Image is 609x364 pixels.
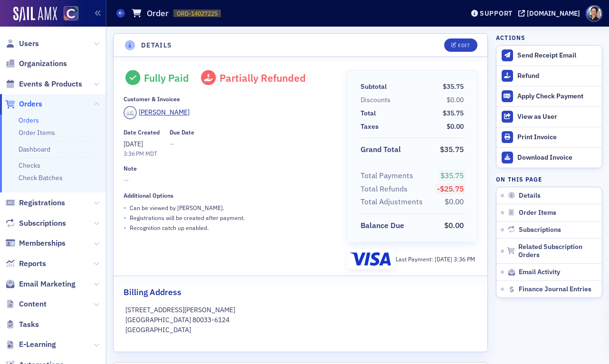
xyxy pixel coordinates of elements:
[57,6,78,22] a: View Homepage
[361,183,411,195] span: Total Refunds
[444,38,477,52] button: Edit
[19,279,76,289] span: Email Marketing
[5,339,56,350] a: E-Learning
[517,51,597,60] div: Send Receipt Email
[519,192,541,200] span: Details
[361,95,394,105] span: Discounts
[443,82,464,91] span: $35.75
[519,226,561,234] span: Subscriptions
[5,319,39,330] a: Tasks
[518,10,583,17] button: [DOMAIN_NAME]
[435,255,454,263] span: [DATE]
[444,220,464,230] span: $0.00
[170,139,194,149] span: —
[124,175,333,185] span: —
[361,183,408,195] div: Total Refunds
[519,209,556,217] span: Order Items
[177,10,218,18] span: ORD-14027225
[64,6,78,21] img: SailAMX
[496,175,602,183] h4: On this page
[527,9,580,18] div: [DOMAIN_NAME]
[443,109,464,117] span: $35.75
[445,197,464,206] span: $0.00
[147,8,169,19] h1: Order
[440,171,464,180] span: $35.75
[5,38,39,49] a: Users
[19,339,56,350] span: E-Learning
[5,279,76,289] a: Email Marketing
[454,255,475,263] span: 3:36 PM
[124,129,160,136] div: Date Created
[19,79,82,89] span: Events & Products
[361,196,423,208] div: Total Adjustments
[124,213,126,223] span: •
[19,319,39,330] span: Tasks
[125,315,476,325] p: [GEOGRAPHIC_DATA] 80033-6124
[361,95,390,105] div: Discounts
[144,150,157,157] span: MDT
[361,144,404,155] span: Grand Total
[130,223,209,232] p: Recognition catch up enabled.
[361,122,379,132] div: Taxes
[19,238,66,249] span: Memberships
[141,40,172,50] h4: Details
[5,218,66,229] a: Subscriptions
[139,107,190,117] div: [PERSON_NAME]
[586,5,602,22] span: Profile
[19,161,40,170] a: Checks
[5,99,42,109] a: Orders
[124,223,126,233] span: •
[19,145,50,153] a: Dashboard
[361,170,417,182] span: Total Payments
[130,213,245,222] p: Registrations will be created after payment.
[19,198,65,208] span: Registrations
[496,86,602,106] button: Apply Check Payment
[350,252,391,266] img: visa
[124,286,181,298] h2: Billing Address
[361,196,426,208] span: Total Adjustments
[447,122,464,131] span: $0.00
[124,96,180,103] div: Customer & Invoicee
[519,285,591,294] span: Finance Journal Entries
[124,203,126,213] span: •
[496,46,602,66] button: Send Receipt Email
[361,144,401,155] div: Grand Total
[361,108,379,118] span: Total
[219,71,306,85] span: Partially Refunded
[447,96,464,104] span: $0.00
[361,220,404,231] div: Balance Due
[19,128,55,137] a: Order Items
[480,9,513,18] div: Support
[361,220,408,231] span: Balance Due
[496,147,602,168] a: Download Invoice
[144,72,189,84] div: Fully Paid
[19,116,39,125] a: Orders
[458,43,470,48] div: Edit
[517,113,597,121] div: View as User
[13,7,57,22] img: SailAMX
[396,255,475,263] div: Last Payment:
[19,218,66,229] span: Subscriptions
[5,299,47,309] a: Content
[125,305,476,315] p: [STREET_ADDRESS][PERSON_NAME]
[125,325,476,335] p: [GEOGRAPHIC_DATA]
[361,108,376,118] div: Total
[19,173,63,182] a: Check Batches
[517,72,597,80] div: Refund
[518,243,598,259] span: Related Subscription Orders
[496,33,525,42] h4: Actions
[124,165,137,172] div: Note
[170,129,194,136] div: Due Date
[124,106,190,119] a: [PERSON_NAME]
[440,144,464,154] span: $35.75
[5,259,46,269] a: Reports
[517,92,597,101] div: Apply Check Payment
[124,150,144,157] time: 3:36 PM
[5,238,66,249] a: Memberships
[519,268,560,277] span: Email Activity
[19,58,67,69] span: Organizations
[5,58,67,69] a: Organizations
[19,259,46,269] span: Reports
[19,299,47,309] span: Content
